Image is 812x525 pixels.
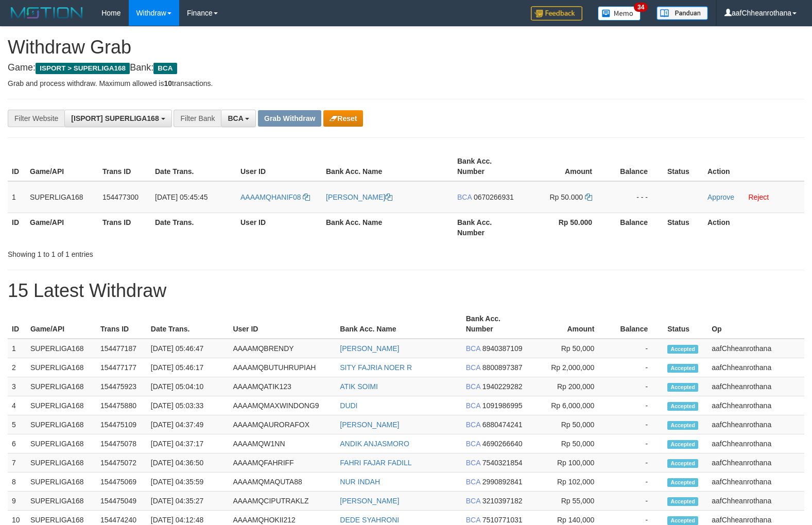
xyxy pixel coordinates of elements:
[96,358,147,377] td: 154477177
[147,339,229,358] td: [DATE] 05:46:47
[8,358,26,377] td: 2
[466,363,480,372] span: BCA
[703,213,804,242] th: Action
[482,516,523,524] span: Copy 7510771031 to clipboard
[26,309,96,339] th: Game/API
[610,472,663,492] td: -
[229,415,336,434] td: AAAAMQAURORAFOX
[26,472,96,492] td: SUPERLIGA168
[530,396,610,415] td: Rp 6,000,000
[474,193,514,201] span: Copy 0670266931 to clipboard
[96,377,147,396] td: 154475923
[462,309,530,339] th: Bank Acc. Number
[663,213,703,242] th: Status
[26,492,96,511] td: SUPERLIGA168
[98,152,151,181] th: Trans ID
[530,358,610,377] td: Rp 2,000,000
[147,492,229,511] td: [DATE] 04:35:27
[610,415,663,434] td: -
[8,377,26,396] td: 3
[530,453,610,472] td: Rp 100,000
[550,193,583,201] span: Rp 50.000
[8,152,26,181] th: ID
[707,453,804,472] td: aafChheanrothana
[240,193,301,201] span: AAAAMQHANIF08
[667,402,698,411] span: Accepted
[229,377,336,396] td: AAAAMQATIK123
[229,309,336,339] th: User ID
[466,516,480,524] span: BCA
[8,309,26,339] th: ID
[457,193,472,201] span: BCA
[96,415,147,434] td: 154475109
[164,79,172,87] strong: 10
[151,152,236,181] th: Date Trans.
[96,472,147,492] td: 154475069
[323,110,363,127] button: Reset
[608,181,663,213] td: - - -
[8,492,26,511] td: 9
[482,440,523,448] span: Copy 4690266640 to clipboard
[8,213,26,242] th: ID
[340,516,399,524] a: DEDE SYAHRONI
[147,453,229,472] td: [DATE] 04:36:50
[667,478,698,487] span: Accepted
[8,37,804,58] h1: Withdraw Grab
[221,110,256,127] button: BCA
[64,110,171,127] button: [ISPORT] SUPERLIGA168
[26,415,96,434] td: SUPERLIGA168
[240,193,310,201] a: AAAAMQHANIF08
[228,114,243,122] span: BCA
[598,6,641,21] img: Button%20Memo.svg
[229,492,336,511] td: AAAAMQCIPUTRAKLZ
[667,421,698,430] span: Accepted
[8,181,26,213] td: 1
[98,213,151,242] th: Trans ID
[336,309,461,339] th: Bank Acc. Name
[326,193,392,201] a: [PERSON_NAME]
[96,339,147,358] td: 154477187
[147,377,229,396] td: [DATE] 05:04:10
[707,434,804,453] td: aafChheanrothana
[530,309,610,339] th: Amount
[340,344,399,353] a: [PERSON_NAME]
[707,396,804,415] td: aafChheanrothana
[482,382,523,391] span: Copy 1940229282 to clipboard
[667,459,698,468] span: Accepted
[466,421,480,429] span: BCA
[153,63,177,74] span: BCA
[26,181,98,213] td: SUPERLIGA168
[530,472,610,492] td: Rp 102,000
[667,440,698,449] span: Accepted
[482,363,523,372] span: Copy 8800897387 to clipboard
[610,358,663,377] td: -
[96,434,147,453] td: 154475078
[26,339,96,358] td: SUPERLIGA168
[340,497,399,505] a: [PERSON_NAME]
[482,478,523,486] span: Copy 2990892841 to clipboard
[610,453,663,472] td: -
[466,478,480,486] span: BCA
[322,213,453,242] th: Bank Acc. Name
[258,110,321,127] button: Grab Withdraw
[667,383,698,392] span: Accepted
[466,344,480,353] span: BCA
[174,110,221,127] div: Filter Bank
[229,434,336,453] td: AAAAMQW1NN
[530,339,610,358] td: Rp 50,000
[667,364,698,373] span: Accepted
[667,516,698,525] span: Accepted
[707,492,804,511] td: aafChheanrothana
[340,459,411,467] a: FAHRI FAJAR FADILL
[707,339,804,358] td: aafChheanrothana
[707,377,804,396] td: aafChheanrothana
[8,63,804,73] h4: Game: Bank:
[482,459,523,467] span: Copy 7540321854 to clipboard
[608,152,663,181] th: Balance
[340,440,409,448] a: ANDIK ANJASMORO
[8,339,26,358] td: 1
[667,345,698,354] span: Accepted
[748,193,769,201] a: Reject
[340,363,412,372] a: SITY FAJRIA NOER R
[36,63,130,74] span: ISPORT > SUPERLIGA168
